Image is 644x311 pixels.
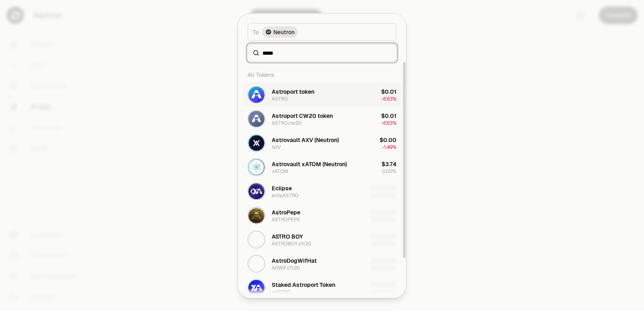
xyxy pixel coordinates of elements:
[272,192,299,198] div: eclipASTRO
[243,107,401,131] button: ASTRO.cw20 LogoAstroport CW20 tokenASTRO.cw20$0.01-6.63%
[248,207,264,223] img: ASTROPEPE Logo
[381,95,396,102] span: -6.63%
[272,87,314,95] div: Astroport token
[243,155,401,179] button: xATOM LogoAstrovault xATOM (Neutron)xATOM$3.740.00%
[272,264,300,271] div: ADWIF.cft20
[243,131,401,155] button: AXV LogoAstrovault AXV (Neutron)AXV$0.00-1.49%
[248,183,264,199] img: eclipASTRO Logo
[272,144,281,150] div: AXV
[248,111,264,127] img: ASTRO.cw20 Logo
[272,168,288,174] div: xATOM
[243,203,401,227] button: ASTROPEPE LogoAstroPepeASTROPEPE
[272,280,335,288] div: Staked Astroport Token
[272,232,303,240] div: ASTRO BOY
[272,240,311,247] div: ASTROBOY.cft20
[272,288,291,295] div: xASTRO
[272,95,288,102] div: ASTRO
[248,23,396,41] button: ToNeutron LogoNeutron
[382,168,396,174] span: 0.00%
[381,111,396,119] div: $0.01
[243,227,401,251] button: ASTROBOY.cft20 LogoASTRO BOYASTROBOY.cft20
[272,216,300,222] div: ASTROPEPE
[272,136,339,144] div: Astrovault AXV (Neutron)
[248,280,264,296] img: xASTRO Logo
[253,28,259,36] span: To
[272,160,347,168] div: Astrovault xATOM (Neutron)
[243,276,401,300] button: xASTRO LogoStaked Astroport TokenxASTRO
[265,29,272,35] img: Neutron Logo
[382,144,396,150] span: -1.49%
[248,135,264,151] img: AXV Logo
[243,66,401,82] div: All Tokens
[272,208,300,216] div: AstroPepe
[243,82,401,107] button: ASTRO LogoAstroport tokenASTRO$0.01-6.63%
[272,111,333,119] div: Astroport CW20 token
[243,179,401,203] button: eclipASTRO LogoEclipseeclipASTRO
[272,119,301,126] div: ASTRO.cw20
[243,251,401,276] button: ADWIF.cft20 LogoAstroDogWifHatADWIF.cft20
[273,28,295,36] span: Neutron
[248,87,264,103] img: ASTRO Logo
[272,256,317,264] div: AstroDogWifHat
[380,136,396,144] div: $0.00
[382,160,396,168] div: $3.74
[248,159,264,175] img: xATOM Logo
[381,119,396,126] span: -6.63%
[272,184,292,192] div: Eclipse
[381,87,396,95] div: $0.01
